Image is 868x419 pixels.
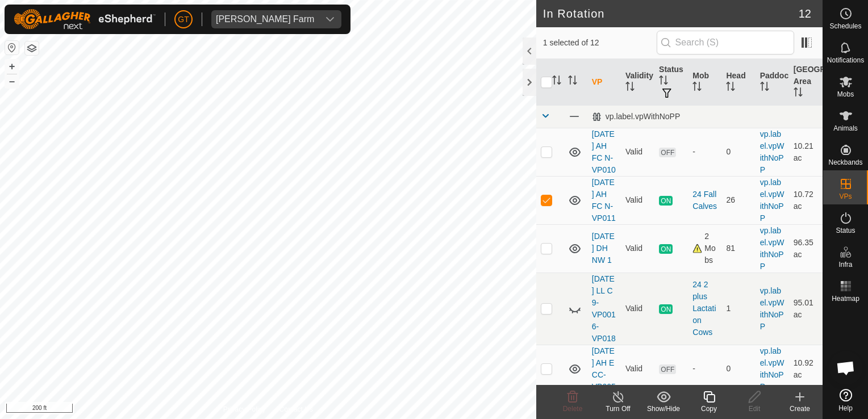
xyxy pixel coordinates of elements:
[777,404,823,414] div: Create
[592,346,616,391] a: [DATE] AH E CC-VP005
[760,286,784,331] a: vp.label.vpWithNoPP
[760,346,784,391] a: vp.label.vpWithNoPP
[692,188,717,212] div: 24 Fall Calves
[721,176,755,224] td: 26
[836,227,855,234] span: Status
[692,146,717,158] div: -
[621,345,654,393] td: Valid
[223,404,266,414] a: Privacy Policy
[829,23,861,30] span: Schedules
[838,405,853,412] span: Help
[592,232,615,265] a: [DATE] DH NW 1
[721,128,755,176] td: 0
[659,148,676,157] span: OFF
[659,364,676,374] span: OFF
[659,304,673,314] span: ON
[592,129,616,174] a: [DATE] AH FC N-VP010
[789,273,823,345] td: 95.01 ac
[552,77,561,86] p-sorticon: Activate to sort
[5,60,19,73] button: +
[621,59,654,106] th: Validity
[692,231,717,266] div: 2 Mobs
[621,224,654,273] td: Valid
[279,404,313,414] a: Contact Us
[568,77,577,86] p-sorticon: Activate to sort
[839,193,852,200] span: VPs
[543,37,657,49] span: 1 selected of 12
[319,10,341,28] div: dropdown trigger
[760,178,784,223] a: vp.label.vpWithNoPP
[14,9,156,30] img: Gallagher Logo
[721,59,755,106] th: Head
[827,57,864,64] span: Notifications
[828,159,862,166] span: Neckbands
[760,83,769,93] p-sorticon: Activate to sort
[25,41,39,55] button: Map Layers
[721,224,755,273] td: 81
[760,129,784,174] a: vp.label.vpWithNoPP
[659,244,673,254] span: ON
[657,31,794,55] input: Search (S)
[789,224,823,273] td: 96.35 ac
[659,77,668,86] p-sorticon: Activate to sort
[654,59,688,106] th: Status
[595,404,641,414] div: Turn Off
[823,384,868,416] a: Help
[721,345,755,393] td: 0
[211,10,319,28] span: Thoren Farm
[726,83,735,93] p-sorticon: Activate to sort
[789,345,823,393] td: 10.92 ac
[592,112,681,121] div: vp.label.vpWithNoPP
[216,15,314,24] div: [PERSON_NAME] Farm
[543,7,799,20] h2: In Rotation
[621,128,654,176] td: Valid
[686,404,732,414] div: Copy
[833,125,858,132] span: Animals
[692,363,717,375] div: -
[592,178,616,223] a: [DATE] AH FC N-VP011
[832,295,859,302] span: Heatmap
[794,89,803,98] p-sorticon: Activate to sort
[789,128,823,176] td: 10.21 ac
[5,41,19,55] button: Reset Map
[732,404,777,414] div: Edit
[587,59,621,106] th: VP
[721,273,755,345] td: 1
[837,91,854,98] span: Mobs
[789,59,823,106] th: [GEOGRAPHIC_DATA] Area
[659,196,673,206] span: ON
[621,273,654,345] td: Valid
[756,59,789,106] th: Paddock
[829,351,863,385] div: Open chat
[789,176,823,224] td: 10.72 ac
[838,261,852,268] span: Infra
[641,404,686,414] div: Show/Hide
[692,279,717,338] div: 24 2 plus Lactation Cows
[692,83,702,93] p-sorticon: Activate to sort
[178,14,189,26] span: GT
[799,5,811,22] span: 12
[760,226,784,271] a: vp.label.vpWithNoPP
[592,274,616,343] a: [DATE] LL C 9-VP0016-VP018
[5,74,19,88] button: –
[563,405,583,413] span: Delete
[688,59,721,106] th: Mob
[621,176,654,224] td: Valid
[625,83,635,93] p-sorticon: Activate to sort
